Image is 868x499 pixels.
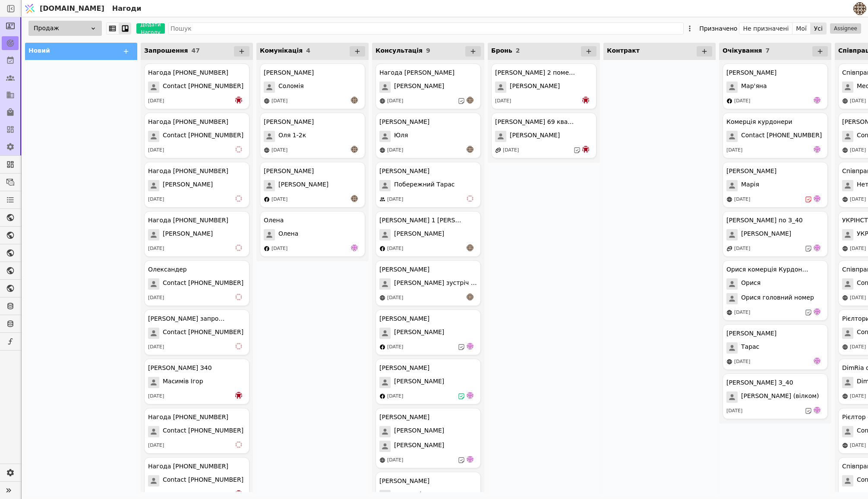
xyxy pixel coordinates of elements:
div: [DATE] [148,245,164,253]
div: [PERSON_NAME] 1 [PERSON_NAME][PERSON_NAME][DATE]an [376,211,481,257]
div: [DATE] [148,393,164,400]
div: [DATE] [387,98,403,105]
div: [DATE] [734,245,750,253]
span: Тарас [741,342,759,354]
img: online-store.svg [726,196,732,202]
span: [PERSON_NAME] [394,229,444,240]
div: [PERSON_NAME] 69 квартира [495,117,577,126]
img: online-store.svg [842,98,848,104]
div: Орися комерція КурдонериОрисяОрися головний номер[DATE]de [723,260,828,321]
div: [DATE] [850,245,866,253]
img: Logo [23,0,36,17]
div: [PERSON_NAME][PERSON_NAME][DATE]de [376,310,481,355]
span: Орися головний номер [741,293,814,304]
div: [PERSON_NAME] З_40[PERSON_NAME] (вілком)[DATE]de [723,373,828,419]
span: Запрошення [144,47,188,54]
div: [DATE] [148,147,164,154]
button: Assignee [830,23,861,34]
div: Орися комерція Курдонери [726,265,808,274]
img: facebook.svg [379,393,385,399]
div: [PERSON_NAME]Соломія[DATE]an [260,63,365,109]
img: vi [235,244,242,251]
img: online-store.svg [264,98,270,104]
div: [PERSON_NAME] [726,329,776,338]
img: an [467,146,473,153]
span: [PERSON_NAME] [278,180,328,191]
img: bo [582,146,589,153]
div: Комерція курдонериContact [PHONE_NUMBER][DATE]de [723,113,828,158]
button: Не призначені [739,22,792,35]
span: Contact [PHONE_NUMBER] [163,426,243,437]
div: Нагода [PHONE_NUMBER] [148,117,228,126]
div: [DATE] [387,294,403,302]
div: [PERSON_NAME] по З_40[PERSON_NAME][DATE]de [723,211,828,257]
div: [PERSON_NAME]Оля 1-2к[DATE]an [260,113,365,158]
div: [PERSON_NAME] [379,167,429,176]
div: [DATE] [148,491,164,499]
img: online-store.svg [842,196,848,202]
div: Нагода [PHONE_NUMBER] [148,68,228,77]
img: online-store.svg [842,295,848,301]
div: [DATE] [387,457,403,464]
div: [PERSON_NAME] 69 квартира[PERSON_NAME][DATE]bo [491,113,597,158]
img: people.svg [379,196,385,202]
img: online-store.svg [726,310,732,316]
span: 9 [426,47,430,54]
div: [PERSON_NAME] [379,314,429,323]
img: online-store.svg [842,492,848,498]
a: [DOMAIN_NAME] [22,0,109,17]
span: [PERSON_NAME] [510,131,560,142]
div: [PERSON_NAME] [726,167,776,176]
button: Мої [792,22,811,35]
div: [DATE] [495,98,511,105]
div: Нагода [PERSON_NAME][PERSON_NAME][DATE]an [376,63,481,109]
img: online-store.svg [842,246,848,252]
div: [DATE] [271,147,287,154]
span: [PERSON_NAME] [741,229,791,240]
div: [DATE] [850,442,866,449]
img: online-store.svg [379,147,385,153]
div: [DATE] [850,196,866,203]
img: facebook.svg [264,196,270,202]
div: [PERSON_NAME][PERSON_NAME][PERSON_NAME][DATE]de [376,408,481,468]
img: 4183bec8f641d0a1985368f79f6ed469 [853,2,866,15]
div: Нагода [PHONE_NUMBER][PERSON_NAME][DATE]vi [144,162,249,208]
span: [DOMAIN_NAME] [40,3,104,14]
img: an [467,244,473,251]
span: 4 [306,47,310,54]
div: [DATE] [271,98,287,105]
img: de [467,392,473,399]
span: [PERSON_NAME] [394,328,444,339]
img: de [351,244,358,251]
div: [DATE] [734,98,750,105]
button: Усі [811,22,826,35]
div: Нагода [PHONE_NUMBER] [148,413,228,422]
div: [PERSON_NAME] запрошення [148,314,230,323]
span: Очікування [723,47,762,54]
div: [PERSON_NAME] [264,117,314,126]
div: [PERSON_NAME] [264,167,314,176]
div: [DATE] [734,309,750,316]
div: Олена [264,216,284,225]
div: Нагода [PHONE_NUMBER]Contact [PHONE_NUMBER][DATE]vi [144,113,249,158]
div: [DATE] [148,442,164,449]
div: [DATE] [387,245,403,253]
img: online-store.svg [842,442,848,448]
span: [PERSON_NAME] [394,441,444,452]
span: 7 [766,47,770,54]
span: [PERSON_NAME] [394,377,444,388]
div: Комерція курдонери [726,117,792,126]
span: Орися [741,278,761,290]
img: de [814,308,821,315]
div: [DATE] [387,393,403,400]
div: [DATE] [387,344,403,351]
span: Мар'яна [741,82,767,93]
img: facebook.svg [379,246,385,252]
img: vi [235,294,242,300]
div: [DATE] [271,245,287,253]
span: Бронь [491,47,512,54]
span: Contact [PHONE_NUMBER] [163,475,243,486]
span: Марія [741,180,759,191]
span: Масимів Ігор [163,377,203,388]
span: Contact [PHONE_NUMBER] [163,328,243,339]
